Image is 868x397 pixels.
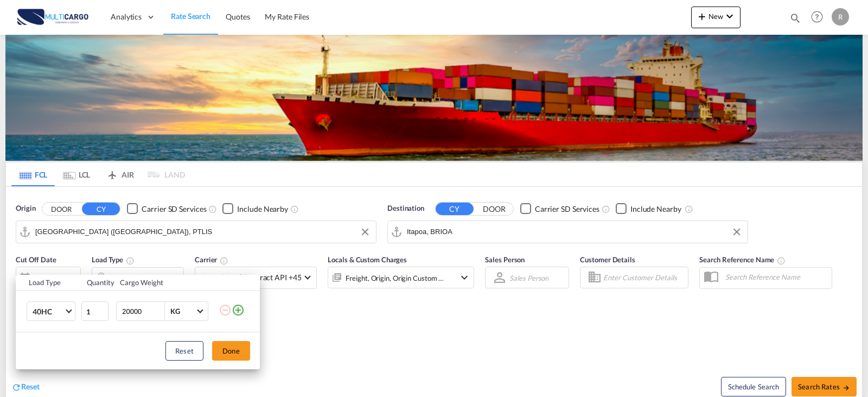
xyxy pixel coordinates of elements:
[27,301,75,321] md-select: Choose: 40HC
[81,301,108,321] input: Qty
[16,275,80,291] th: Load Type
[33,306,64,317] span: 40HC
[120,278,212,287] div: Cargo Weight
[121,302,164,320] input: Enter Weight
[80,275,114,291] th: Quantity
[219,304,232,317] md-icon: icon-minus-circle-outline
[212,341,250,361] button: Done
[232,304,245,317] md-icon: icon-plus-circle-outline
[170,307,180,316] div: KG
[165,341,203,361] button: Reset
